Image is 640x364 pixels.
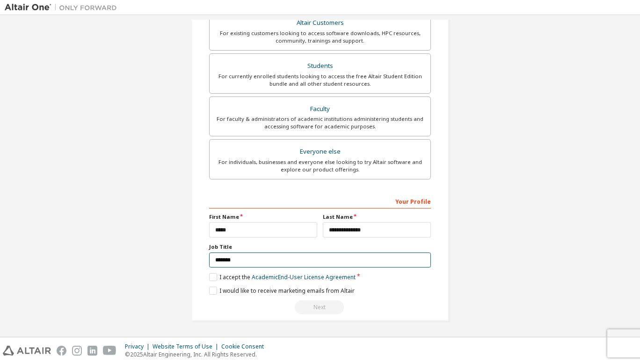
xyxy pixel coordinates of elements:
[209,287,355,295] label: I would like to receive marketing emails from Altair
[125,350,269,358] p: © 2025 Altair Engineering, Inc. All Rights Reserved.
[215,145,425,158] div: Everyone else
[215,16,425,30] div: Altair Customers
[153,343,221,350] div: Website Terms of Use
[221,343,269,350] div: Cookie Consent
[209,213,317,221] label: First Name
[215,103,425,116] div: Faculty
[103,346,116,356] img: youtube.svg
[209,300,431,314] div: Read and acccept EULA to continue
[57,346,66,356] img: facebook.svg
[215,59,425,73] div: Students
[87,346,97,356] img: linkedin.svg
[215,73,425,88] div: For currently enrolled students looking to access the free Altair Student Edition bundle and all ...
[209,273,356,281] label: I accept the
[209,243,431,251] label: Job Title
[72,346,82,356] img: instagram.svg
[215,30,425,45] div: For existing customers looking to access software downloads, HPC resources, community, trainings ...
[125,343,153,350] div: Privacy
[215,158,425,173] div: For individuals, businesses and everyone else looking to try Altair software and explore our prod...
[5,3,122,12] img: Altair One
[252,273,356,281] a: Academic End-User License Agreement
[209,193,431,208] div: Your Profile
[3,346,51,356] img: altair_logo.svg
[215,115,425,130] div: For faculty & administrators of academic institutions administering students and accessing softwa...
[323,213,431,221] label: Last Name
